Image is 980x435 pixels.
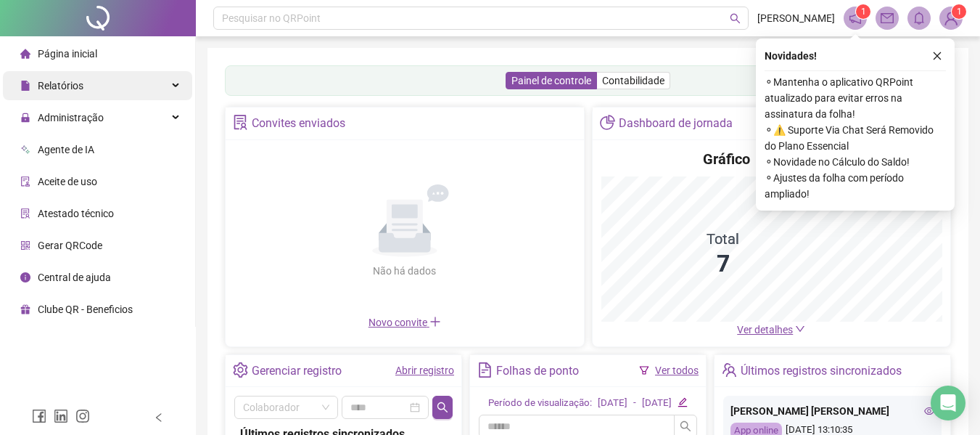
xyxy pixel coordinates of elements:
[20,208,30,219] span: solution
[931,386,965,420] div: Open Intercom Messenger
[639,365,649,375] span: filter
[703,149,750,169] h4: Gráfico
[765,154,946,170] span: ⚬ Novidade no Cálculo do Saldo!
[496,359,579,383] div: Folhas de ponto
[856,4,870,19] sup: 1
[38,80,83,92] span: Relatórios
[252,359,342,383] div: Gerenciar registro
[881,12,894,25] span: mail
[765,48,817,64] span: Novidades !
[75,409,90,423] span: instagram
[38,112,104,123] span: Administração
[20,240,30,251] span: qrcode
[32,409,46,423] span: facebook
[488,396,592,411] div: Período de visualização:
[38,144,94,155] span: Agente de IA
[20,304,30,314] span: gift
[655,365,699,376] a: Ver todos
[722,362,737,378] span: team
[602,75,664,86] span: Contabilidade
[633,396,636,411] div: -
[600,115,615,130] span: pie-chart
[20,272,30,282] span: info-circle
[642,396,672,411] div: [DATE]
[940,7,962,29] img: 83393
[849,12,862,25] span: notification
[730,13,741,24] span: search
[765,122,946,154] span: ⚬ ⚠️ Suporte Via Chat Será Removido do Plano Essencial
[38,208,114,219] span: Atestado técnico
[932,51,942,61] span: close
[511,75,591,86] span: Painel de controle
[678,397,687,407] span: edit
[20,176,30,187] span: audit
[619,111,733,136] div: Dashboard de jornada
[437,402,448,413] span: search
[861,7,866,17] span: 1
[680,420,691,432] span: search
[20,49,30,59] span: home
[795,324,805,334] span: down
[20,113,30,123] span: lock
[765,170,946,202] span: ⚬ Ajustes da folha com período ampliado!
[913,12,926,25] span: bell
[38,240,102,251] span: Gerar QRCode
[233,362,248,378] span: setting
[368,317,441,328] span: Novo convite
[395,365,454,376] a: Abrir registro
[233,115,248,130] span: solution
[924,406,934,416] span: eye
[957,7,962,17] span: 1
[252,111,345,136] div: Convites enviados
[765,74,946,122] span: ⚬ Mantenha o aplicativo QRPoint atualizado para evitar erros na assinatura da folha!
[20,81,30,91] span: file
[952,4,966,19] sup: Atualize o seu contato no menu Meus Dados
[38,304,133,315] span: Clube QR - Beneficios
[338,263,472,279] div: Não há dados
[598,396,627,411] div: [DATE]
[741,359,902,383] div: Últimos registros sincronizados
[38,272,111,283] span: Central de ajuda
[477,362,493,378] span: file-text
[737,324,805,336] a: Ver detalhes down
[38,48,97,60] span: Página inicial
[757,10,835,26] span: [PERSON_NAME]
[730,403,934,419] div: [PERSON_NAME] [PERSON_NAME]
[54,409,68,423] span: linkedin
[38,176,97,187] span: Aceite de uso
[429,316,441,328] span: plus
[154,412,164,423] span: left
[737,324,793,336] span: Ver detalhes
